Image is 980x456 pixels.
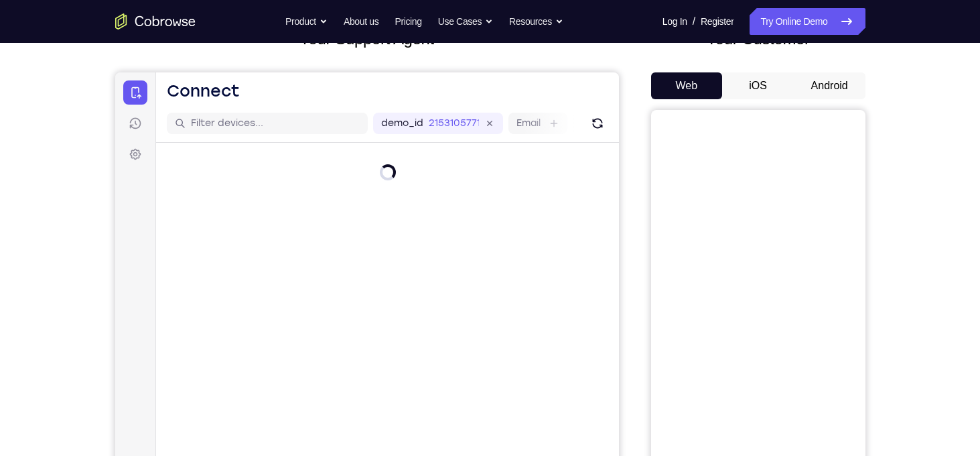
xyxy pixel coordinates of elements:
a: About us [344,8,378,35]
button: iOS [722,72,794,99]
button: Web [651,72,723,99]
a: Register [701,8,733,35]
button: Product [285,8,328,35]
a: Log In [662,8,687,35]
button: 6-digit code [232,404,313,431]
a: Try Online Demo [750,8,865,35]
button: Use Cases [438,8,493,35]
span: / [693,13,695,30]
a: Go to the home page [115,13,196,30]
button: Resources [509,8,563,35]
button: Android [794,72,865,99]
a: Pricing [395,8,421,35]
